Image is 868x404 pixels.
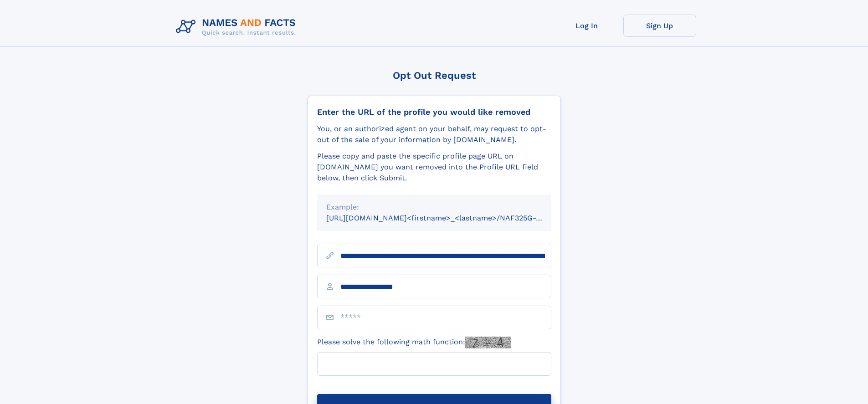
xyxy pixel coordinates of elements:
[623,15,696,37] a: Sign Up
[172,15,303,39] img: Logo Names and Facts
[308,70,561,81] div: Opt Out Request
[317,107,551,117] div: Enter the URL of the profile you would like removed
[317,337,511,348] label: Please solve the following math function:
[550,15,623,37] a: Log In
[326,202,542,213] div: Example:
[317,151,551,184] div: Please copy and paste the specific profile page URL on [DOMAIN_NAME] you want removed into the Pr...
[317,123,551,145] div: You, or an authorized agent on your behalf, may request to opt-out of the sale of your informatio...
[326,214,569,222] small: [URL][DOMAIN_NAME]<firstname>_<lastname>/NAF325G-xxxxxxxx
